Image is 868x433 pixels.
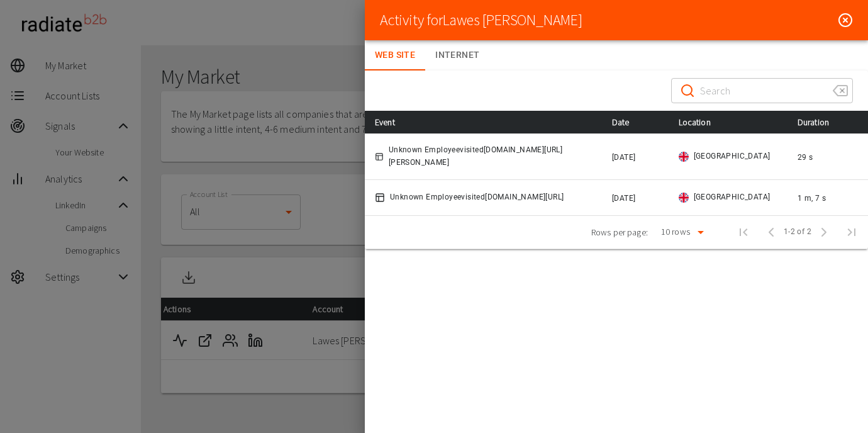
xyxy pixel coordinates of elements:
[612,115,650,130] span: Date
[679,193,689,203] img: gb
[425,40,489,70] button: Internet
[390,191,564,204] span: Unknown Employee visited [DOMAIN_NAME][URL]
[759,220,784,245] span: Previous Page
[694,191,771,204] span: [GEOGRAPHIC_DATA]
[375,115,592,130] div: Event
[798,115,849,130] span: Duration
[365,40,425,70] button: Web Site
[679,115,731,130] span: Location
[798,115,858,130] div: Duration
[375,115,415,130] span: Event
[591,226,648,239] p: Rows per page:
[612,115,659,130] div: Date
[728,217,759,247] span: First Page
[811,220,837,245] span: Next Page
[389,144,592,169] span: Unknown Employee visited [DOMAIN_NAME][URL][PERSON_NAME]
[612,194,635,203] span: [DATE]
[679,152,689,162] img: gb
[612,153,635,162] span: [DATE]
[700,73,823,108] input: Search
[365,40,489,70] div: Account Tabs
[658,225,693,238] div: 10 rows
[784,226,811,239] span: 1-2 of 2
[837,217,867,247] span: Last Page
[798,194,826,203] span: 1 m, 7 s
[694,150,771,163] span: [GEOGRAPHIC_DATA]
[798,153,813,162] span: 29 s
[680,83,695,98] svg: Search
[679,115,777,130] div: Location
[653,223,708,241] div: 10 rows
[380,11,582,30] h2: Activity for Lawes [PERSON_NAME]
